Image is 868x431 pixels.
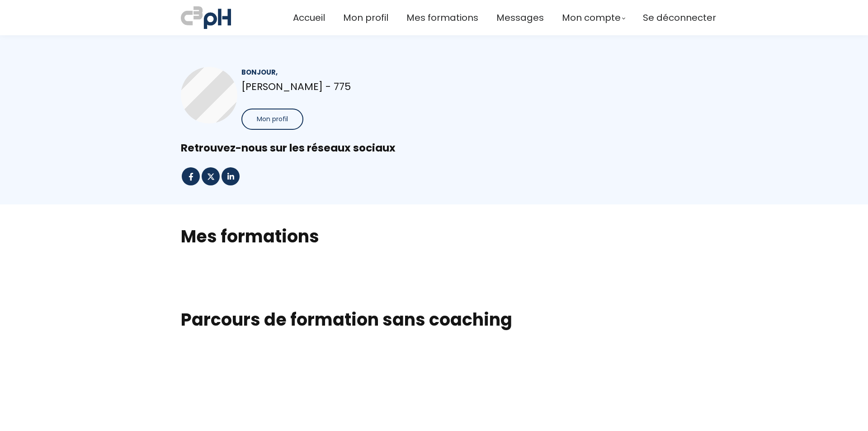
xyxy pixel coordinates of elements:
[293,10,325,25] a: Accueil
[562,10,621,25] span: Mon compte
[241,109,303,130] button: Mon profil
[643,10,716,25] a: Se déconnecter
[181,5,231,31] img: a70bc7685e0efc0bd0b04b3506828469.jpeg
[181,141,687,155] div: Retrouvez-nous sur les réseaux sociaux
[406,10,478,25] a: Mes formations
[181,225,687,248] h2: Mes formations
[257,114,288,124] span: Mon profil
[241,79,419,95] p: [PERSON_NAME] - 775
[496,10,544,25] a: Messages
[181,309,687,331] h1: Parcours de formation sans coaching
[343,10,388,25] a: Mon profil
[241,67,419,77] div: Bonjour,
